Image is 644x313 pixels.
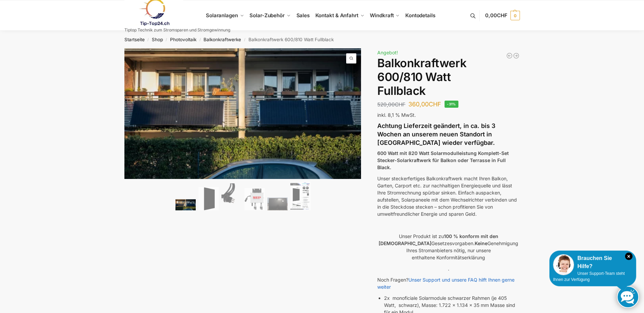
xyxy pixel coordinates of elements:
strong: Achtung Lieferzeit geändert, in ca. bis 3 Wochen an unserem neuen Standort in [GEOGRAPHIC_DATA] w... [377,122,495,146]
img: Anschlusskabel-3meter_schweizer-stecker [221,183,242,210]
a: Startseite [124,37,145,42]
p: . [377,265,520,272]
img: Customer service [553,254,574,275]
a: Shop [152,37,163,42]
span: Windkraft [370,12,393,19]
span: CHF [395,101,405,108]
a: Unser Support und unsere FAQ hilft Ihnen gerne weiter [377,277,515,290]
p: Tiptop Technik zum Stromsparen und Stromgewinnung [124,28,230,32]
span: / [163,37,170,43]
span: 0,00 [485,12,507,19]
span: Kontakt & Anfahrt [315,12,358,19]
span: / [145,37,152,43]
span: / [196,37,204,43]
a: Balkonkraftwerke [204,37,241,42]
span: CHF [429,101,441,108]
a: Kontodetails [403,0,438,31]
p: Unser Produkt ist zu Gesetzesvorgaben. Genehmigung Ihres Stromanbieters nötig, nur unsere enthalt... [377,233,520,261]
span: Kontodetails [405,12,435,19]
span: / [241,37,248,43]
span: Solaranlagen [206,12,238,19]
span: Solar-Zubehör [249,12,285,19]
img: TommaTech Vorderseite [198,187,219,210]
strong: Keine [475,240,487,246]
a: Windkraft [367,0,403,31]
a: 890/600 Watt Solarkraftwerk + 2,7 KW Batteriespeicher Genehmigungsfrei [513,52,520,59]
bdi: 520,00 [377,101,405,108]
p: Unser steckerfertiges Balkonkraftwerk macht Ihren Balkon, Garten, Carport etc. zur nachhaltigen E... [377,175,520,217]
a: Photovoltaik [170,37,196,42]
span: Unser Support-Team steht Ihnen zur Verfügung [553,271,625,282]
span: CHF [497,12,507,19]
a: Solar-Zubehör [247,0,293,31]
span: 0 [510,11,520,20]
img: Balkonkraftwerk 600/810 Watt Fullblack – Bild 6 [290,182,311,210]
nav: Breadcrumb [112,31,532,48]
img: 2 Balkonkraftwerke [175,199,196,210]
bdi: 360,00 [408,101,441,108]
p: Noch Fragen? [377,276,520,290]
strong: 600 Watt mit 820 Watt Solarmodulleistung Komplett-Set Stecker-Solarkraftwerk für Balkon oder Terr... [377,150,509,170]
a: Sales [293,0,312,31]
a: 0,00CHF 0 [485,5,520,26]
img: Balkonkraftwerk 600/810 Watt Fullblack – Bild 5 [267,198,288,210]
span: inkl. 8,1 % MwSt. [377,112,416,118]
div: Brauchen Sie Hilfe? [553,254,633,270]
img: NEP 800 Drosselbar auf 600 Watt [244,188,265,210]
a: Balkonkraftwerk 445/600 Watt Bificial [506,52,513,59]
span: -31% [445,101,458,108]
span: Sales [296,12,310,19]
h1: Balkonkraftwerk 600/810 Watt Fullblack [377,56,520,98]
a: Kontakt & Anfahrt [312,0,367,31]
span: Angebot! [377,50,398,55]
i: Schließen [625,253,633,260]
